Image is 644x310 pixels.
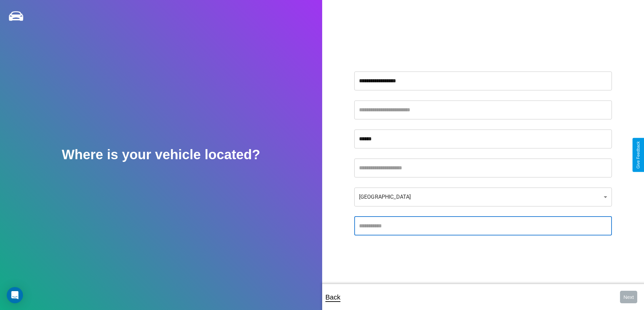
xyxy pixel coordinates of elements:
div: Give Feedback [636,141,641,169]
button: Next [620,291,637,303]
div: [GEOGRAPHIC_DATA] [354,188,612,206]
p: Back [326,291,340,303]
h2: Where is your vehicle located? [62,147,260,162]
div: Open Intercom Messenger [7,287,23,303]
